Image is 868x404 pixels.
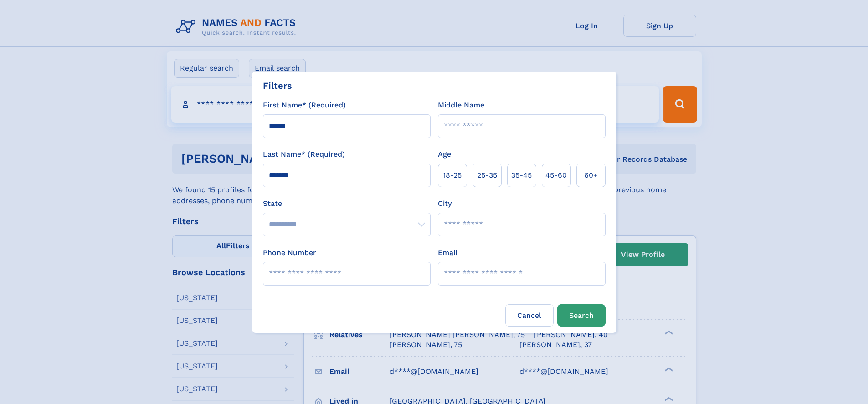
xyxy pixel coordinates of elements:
div: Filters [263,79,292,92]
button: Search [557,304,606,327]
label: Cancel [505,304,554,327]
label: Email [438,247,457,258]
label: Middle Name [438,100,484,111]
label: Last Name* (Required) [263,149,345,160]
label: State [263,198,431,209]
span: 45‑60 [545,170,567,181]
span: 25‑35 [477,170,497,181]
label: Age [438,149,451,160]
span: 35‑45 [511,170,532,181]
span: 18‑25 [443,170,462,181]
span: 60+ [584,170,598,181]
label: Phone Number [263,247,316,258]
label: First Name* (Required) [263,100,346,111]
label: City [438,198,452,209]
